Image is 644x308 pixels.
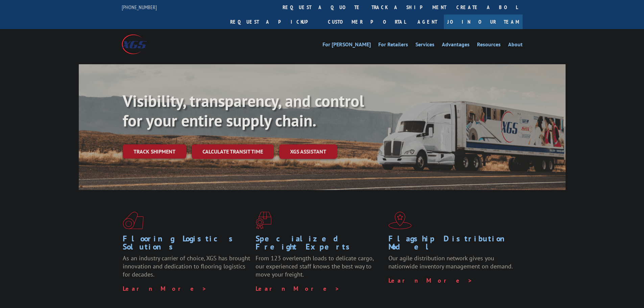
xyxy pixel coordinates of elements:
[323,42,371,49] a: For [PERSON_NAME]
[192,144,274,159] a: Calculate transit time
[477,42,501,49] a: Resources
[444,15,523,29] a: Join Our Team
[388,277,473,284] a: Learn More >
[411,15,444,29] a: Agent
[123,90,364,131] b: Visibility, transparency, and control for your entire supply chain.
[388,212,412,229] img: xgs-icon-flagship-distribution-model-red
[442,42,470,49] a: Advantages
[388,254,513,270] span: Our agile distribution network gives you nationwide inventory management on demand.
[323,15,411,29] a: Customer Portal
[256,285,340,292] a: Learn More >
[378,42,408,49] a: For Retailers
[256,254,383,284] p: From 123 overlength loads to delicate cargo, our experienced staff knows the best way to move you...
[256,212,271,229] img: xgs-icon-focused-on-flooring-red
[225,15,323,29] a: Request a pickup
[123,235,251,254] h1: Flooring Logistics Solutions
[123,285,207,292] a: Learn More >
[122,4,157,10] a: [PHONE_NUMBER]
[123,254,250,278] span: As an industry carrier of choice, XGS has brought innovation and dedication to flooring logistics...
[508,42,523,49] a: About
[279,144,337,159] a: XGS ASSISTANT
[415,42,434,49] a: Services
[123,144,186,159] a: Track shipment
[123,212,144,229] img: xgs-icon-total-supply-chain-intelligence-red
[388,235,516,254] h1: Flagship Distribution Model
[256,235,383,254] h1: Specialized Freight Experts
